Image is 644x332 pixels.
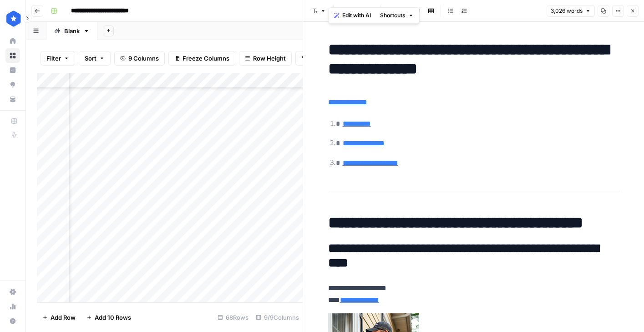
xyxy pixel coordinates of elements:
[547,5,595,17] button: 3,026 words
[41,51,75,66] button: Filter
[253,54,286,63] span: Row Height
[64,26,80,36] div: Blank
[81,310,137,325] button: Add 10 Rows
[551,7,583,15] span: 3,026 words
[168,51,235,66] button: Freeze Columns
[5,63,20,77] a: Insights
[5,10,22,27] img: ConsumerAffairs Logo
[214,310,252,325] div: 68 Rows
[46,54,61,63] span: Filter
[114,51,165,66] button: 9 Columns
[252,310,303,325] div: 9/9 Columns
[5,299,20,314] a: Usage
[37,310,81,325] button: Add Row
[239,51,292,66] button: Row Height
[376,10,417,21] button: Shortcuts
[5,92,20,107] a: Your Data
[5,314,20,328] button: Help + Support
[5,48,20,63] a: Browse
[342,11,371,20] span: Edit with AI
[5,7,20,30] button: Workspace: ConsumerAffairs
[128,54,159,63] span: 9 Columns
[5,77,20,92] a: Opportunities
[51,313,76,322] span: Add Row
[330,10,375,21] button: Edit with AI
[95,313,131,322] span: Add 10 Rows
[79,51,111,66] button: Sort
[46,22,97,40] a: Blank
[5,34,20,48] a: Home
[183,54,229,63] span: Freeze Columns
[5,285,20,299] a: Settings
[85,54,96,63] span: Sort
[380,11,406,20] span: Shortcuts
